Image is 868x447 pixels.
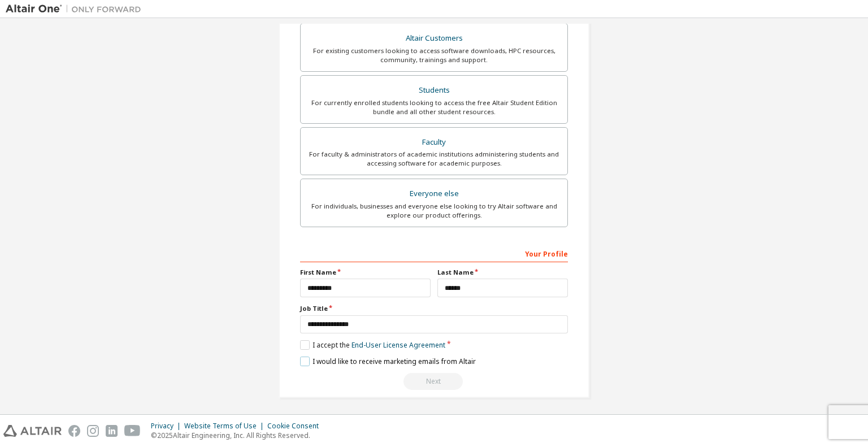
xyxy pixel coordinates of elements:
div: For currently enrolled students looking to access the free Altair Student Edition bundle and all ... [307,98,561,116]
img: linkedin.svg [106,425,118,437]
div: For individuals, businesses and everyone else looking to try Altair software and explore our prod... [307,202,561,220]
div: For existing customers looking to access software downloads, HPC resources, community, trainings ... [307,46,561,64]
a: End-User License Agreement [351,340,445,350]
div: Your Profile [300,244,568,262]
div: Select your account type to continue [300,373,568,390]
img: facebook.svg [68,425,80,437]
label: I accept the [300,340,445,350]
label: Job Title [300,304,568,313]
div: Cookie Consent [267,422,325,431]
div: Altair Customers [307,31,561,46]
img: altair_logo.svg [3,425,62,437]
label: First Name [300,268,431,277]
div: Privacy [151,422,184,431]
p: © 2025 Altair Engineering, Inc. All Rights Reserved. [151,431,325,440]
img: Altair One [6,3,147,15]
div: Students [307,83,561,98]
label: Last Name [437,268,568,277]
img: instagram.svg [87,425,99,437]
label: I would like to receive marketing emails from Altair [300,357,476,366]
img: youtube.svg [124,425,141,437]
div: For faculty & administrators of academic institutions administering students and accessing softwa... [307,150,561,168]
div: Faculty [307,134,561,150]
div: Everyone else [307,186,561,202]
div: Website Terms of Use [184,422,267,431]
